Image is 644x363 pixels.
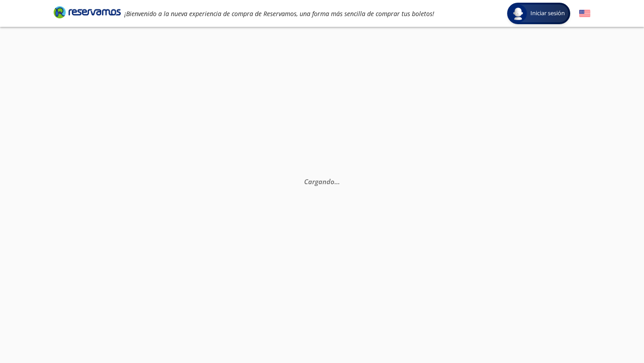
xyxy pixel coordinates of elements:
a: Brand Logo [54,5,121,21]
em: Cargando [304,177,340,186]
span: . [335,177,336,186]
span: . [336,177,338,186]
em: ¡Bienvenido a la nueva experiencia de compra de Reservamos, una forma más sencilla de comprar tus... [124,9,434,18]
i: Brand Logo [54,5,121,19]
span: Iniciar sesión [527,9,568,18]
button: English [579,8,590,19]
span: . [338,177,340,186]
